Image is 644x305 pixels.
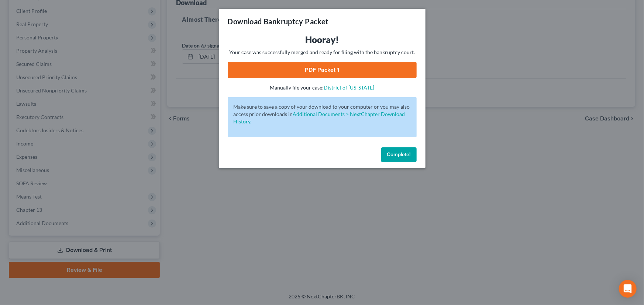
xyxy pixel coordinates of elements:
[381,147,417,162] button: Complete!
[228,16,329,27] h3: Download Bankruptcy Packet
[228,62,417,78] a: PDF Packet 1
[234,111,405,125] a: Additional Documents > NextChapter Download History.
[324,84,374,91] a: District of [US_STATE]
[619,280,637,298] div: Open Intercom Messenger
[228,49,417,56] p: Your case was successfully merged and ready for filing with the bankruptcy court.
[228,34,417,46] h3: Hooray!
[387,151,411,158] span: Complete!
[228,84,417,91] p: Manually file your case:
[234,103,411,125] p: Make sure to save a copy of your download to your computer or you may also access prior downloads in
